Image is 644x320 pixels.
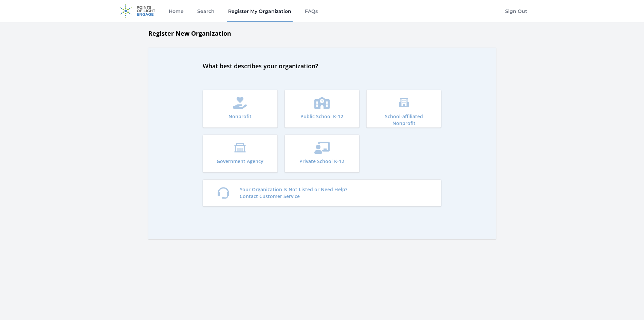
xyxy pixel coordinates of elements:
button: Government Agency [203,135,278,173]
p: Nonprofit [228,113,252,120]
p: Private School K-12 [299,158,344,165]
p: Government Agency [217,158,263,165]
h1: Register New Organization [148,29,496,38]
button: Public School K-12 [284,90,360,128]
button: School-affiliated Nonprofit [366,90,441,128]
p: Your Organization Is Not Listed or Need Help? Contact Customer Service [240,186,347,200]
a: Your Organization Is Not Listed or Need Help?Contact Customer Service [203,179,442,207]
button: Private School K-12 [284,135,360,173]
p: Public School K-12 [300,113,343,120]
button: Nonprofit [203,90,278,128]
p: School-affiliated Nonprofit [376,113,431,127]
h2: What best describes your organization? [203,61,442,71]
